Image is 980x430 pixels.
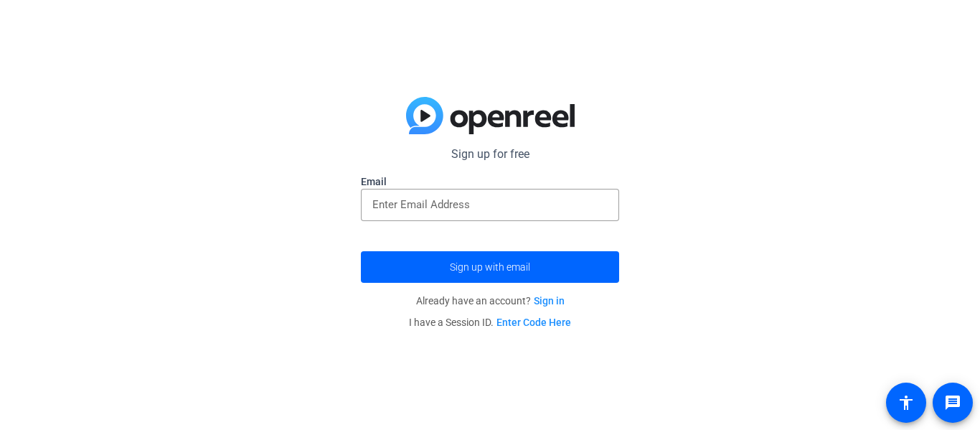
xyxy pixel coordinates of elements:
span: Already have an account? [416,295,565,307]
input: Enter Email Address [372,196,608,213]
img: blue-gradient.svg [406,97,575,134]
span: I have a Session ID. [409,317,571,328]
a: Enter Code Here [496,317,571,328]
button: Sign up with email [361,251,619,283]
mat-icon: message [944,394,961,411]
label: Email [361,174,619,189]
a: Sign in [534,295,565,307]
p: Sign up for free [361,146,619,163]
mat-icon: accessibility [897,394,915,411]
